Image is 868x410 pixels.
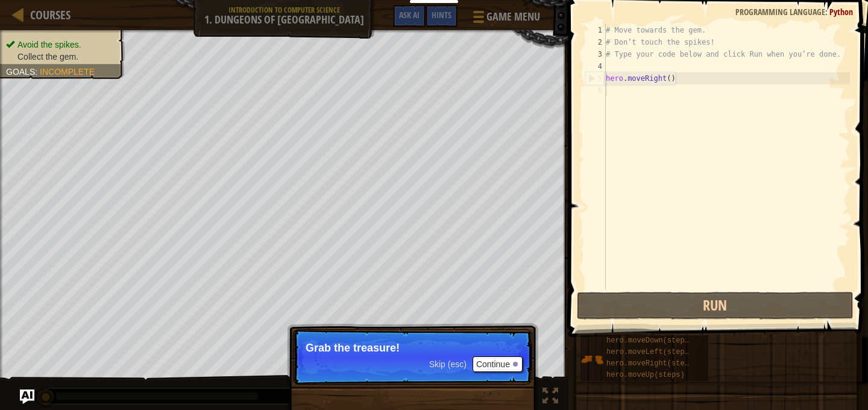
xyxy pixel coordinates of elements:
button: Ask AI [393,5,426,27]
button: Continue [473,356,523,372]
span: Incomplete [40,67,95,77]
span: Programming language [735,6,825,17]
a: Courses [24,7,71,23]
span: Goals [6,67,35,77]
span: : [35,67,40,77]
div: 4 [585,60,606,72]
button: Game Menu [464,5,547,33]
span: hero.moveDown(steps) [606,336,693,345]
div: 3 [585,48,606,60]
span: : [825,6,829,17]
span: Hints [432,9,451,20]
span: hero.moveUp(steps) [606,371,685,379]
span: Avoid the spikes. [17,40,81,49]
div: 2 [585,36,606,48]
li: Avoid the spikes. [6,39,116,51]
button: Run [577,292,854,320]
span: Ask AI [399,9,420,20]
span: hero.moveLeft(steps) [606,348,693,356]
span: Courses [30,7,71,23]
li: Collect the gem. [6,51,116,63]
span: Python [829,6,853,17]
span: Collect the gem. [17,52,78,61]
div: 5 [586,72,606,84]
div: 6 [585,84,606,96]
button: Ask AI [20,389,34,404]
span: hero.moveRight(steps) [606,359,697,368]
img: portrait.png [580,348,603,371]
span: Game Menu [486,9,540,25]
div: 1 [585,24,606,36]
span: Skip (esc) [429,359,467,369]
p: Grab the treasure! [306,342,520,354]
